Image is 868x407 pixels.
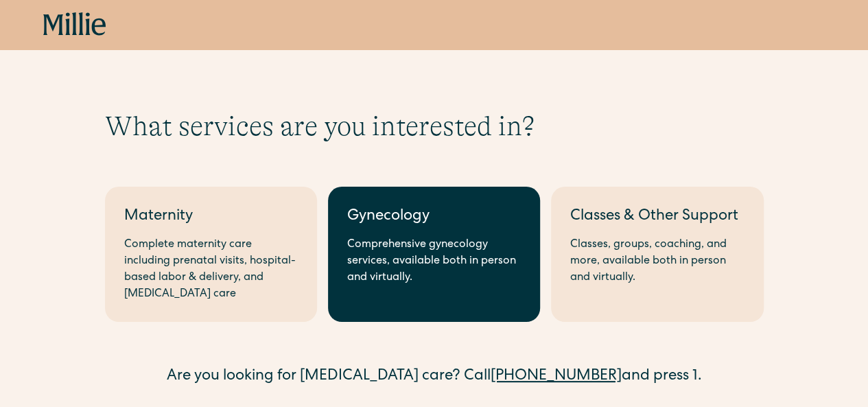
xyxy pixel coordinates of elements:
a: Classes & Other SupportClasses, groups, coaching, and more, available both in person and virtually. [551,187,763,322]
a: GynecologyComprehensive gynecology services, available both in person and virtually. [328,187,540,322]
div: Classes, groups, coaching, and more, available both in person and virtually. [570,237,744,286]
div: Classes & Other Support [570,206,744,229]
a: MaternityComplete maternity care including prenatal visits, hospital-based labor & delivery, and ... [105,187,317,322]
div: Comprehensive gynecology services, available both in person and virtually. [347,237,521,286]
a: [PHONE_NUMBER] [491,369,622,384]
div: Maternity [124,206,298,229]
div: Are you looking for [MEDICAL_DATA] care? Call and press 1. [105,366,764,388]
div: Gynecology [347,206,521,229]
div: Complete maternity care including prenatal visits, hospital-based labor & delivery, and [MEDICAL_... [124,237,298,303]
h1: What services are you interested in? [105,110,764,143]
